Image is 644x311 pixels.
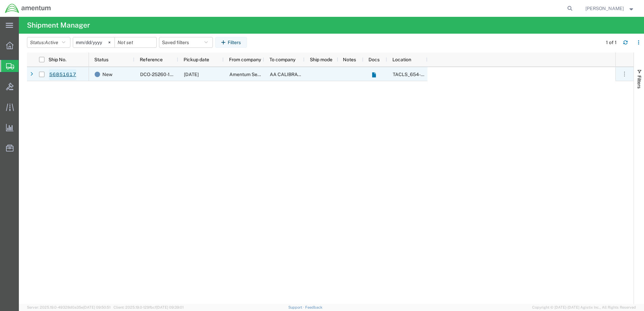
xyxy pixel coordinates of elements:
[393,72,519,77] span: TACLS_654-Nashville, TN
[288,305,305,309] a: Support
[73,37,115,47] input: Not set
[305,305,322,309] a: Feedback
[229,57,261,62] span: From company
[606,39,618,46] div: 1 of 1
[215,37,247,48] button: Filters
[269,57,295,62] span: To company
[156,305,184,309] span: [DATE] 09:39:01
[343,57,356,62] span: Notes
[45,40,58,45] span: Active
[27,305,110,309] span: Server: 2025.19.0-49328d0a35e
[159,37,213,48] button: Saved filters
[102,67,112,81] span: New
[83,305,110,309] span: [DATE] 09:50:51
[532,305,636,310] span: Copyright © [DATE]-[DATE] Agistix Inc., All Rights Reserved
[184,72,199,77] span: 09/18/2025
[310,57,332,62] span: Ship mode
[114,305,184,309] span: Client: 2025.19.0-129fbcf
[184,57,209,62] span: Pickup date
[27,17,90,34] h4: Shipment Manager
[368,57,380,62] span: Docs
[140,72,183,77] span: DCO-25260-168311
[585,5,624,12] span: James Blue
[49,69,76,80] a: 56851617
[49,57,66,62] span: Ship No.
[270,72,332,77] span: AA CALIBRATION SERVICES
[229,72,280,77] span: Amentum Services, Inc.
[585,4,635,12] button: [PERSON_NAME]
[5,3,51,13] img: logo
[140,57,163,62] span: Reference
[115,37,156,47] input: Not set
[392,57,411,62] span: Location
[27,37,70,48] button: Status:Active
[637,75,642,89] span: Filters
[94,57,108,62] span: Status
